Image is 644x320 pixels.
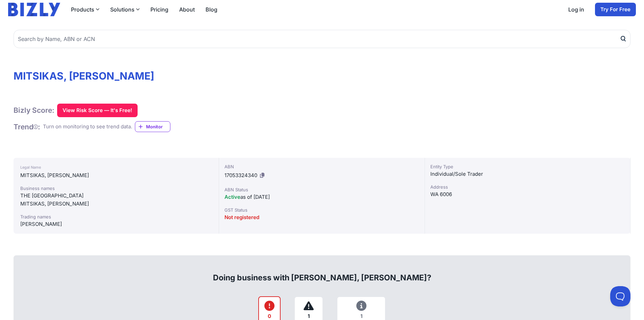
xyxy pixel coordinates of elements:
[224,186,419,193] div: ABN Status
[430,163,625,170] div: Entity Type
[14,70,630,82] h1: MITSIKAS, [PERSON_NAME]
[224,207,419,213] div: GST Status
[150,5,168,14] a: Pricing
[146,123,170,130] span: Monitor
[179,5,195,14] a: About
[224,194,240,200] span: Active
[20,220,212,228] div: [PERSON_NAME]
[224,214,259,220] span: Not registered
[430,184,625,190] div: Address
[43,123,132,131] div: Turn on monitoring to see trend data.
[135,121,170,132] a: Monitor
[20,200,212,208] div: MITSIKAS, [PERSON_NAME]
[20,163,212,171] div: Legal Name
[224,172,257,178] span: 17053324340
[430,170,625,178] div: Individual/Sole Trader
[224,163,419,170] div: ABN
[224,193,419,201] div: as of [DATE]
[20,185,212,192] div: Business names
[20,171,212,179] div: MITSIKAS, [PERSON_NAME]
[20,213,212,220] div: Trading names
[14,122,40,131] h1: Trend :
[110,5,140,14] button: Solutions
[14,30,630,48] input: Search by Name, ABN or ACN
[57,104,138,117] button: View Risk Score — It's Free!
[610,286,630,306] iframe: Toggle Customer Support
[14,106,54,115] h1: Bizly Score:
[206,5,217,14] a: Blog
[595,3,636,16] a: Try For Free
[21,261,623,283] div: Doing business with [PERSON_NAME], [PERSON_NAME]?
[430,190,625,198] div: WA 6006
[20,192,212,200] div: THE [GEOGRAPHIC_DATA]
[568,5,584,14] a: Log in
[71,5,99,14] button: Products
